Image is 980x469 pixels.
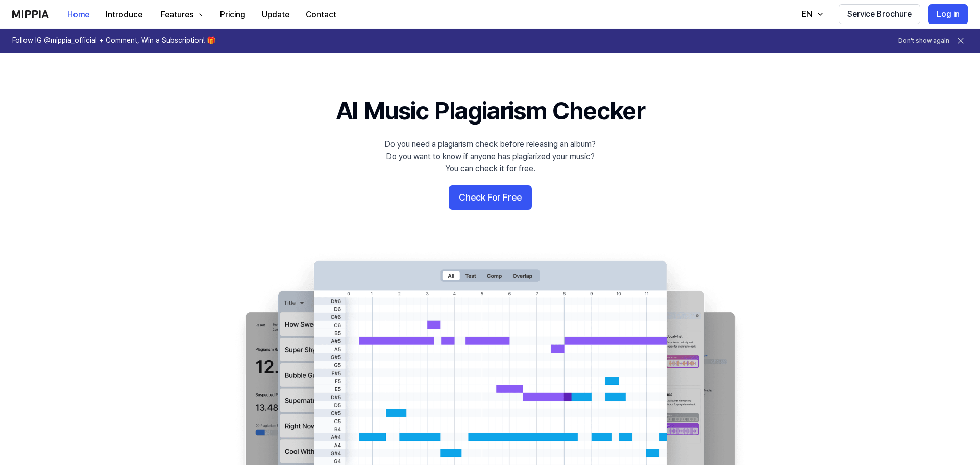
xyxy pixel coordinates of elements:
button: Don't show again [898,37,949,45]
button: Check For Free [449,185,532,210]
div: Features [159,9,195,21]
button: Service Brochure [839,4,920,24]
img: logo [12,10,49,18]
button: Home [59,5,97,25]
button: Update [254,5,298,25]
a: Home [59,1,97,29]
img: main Image [225,251,755,465]
h1: Follow IG @mippia_official + Comment, Win a Subscription! 🎁 [12,36,215,46]
a: Update [254,1,298,29]
button: Log in [928,4,968,24]
h1: AI Music Plagiarism Checker [336,94,645,128]
button: Pricing [212,5,254,25]
div: EN [800,8,814,20]
button: Introduce [97,5,151,25]
div: Do you need a plagiarism check before releasing an album? Do you want to know if anyone has plagi... [384,138,596,175]
button: Contact [298,5,345,25]
button: Features [151,5,212,25]
button: EN [792,4,830,24]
